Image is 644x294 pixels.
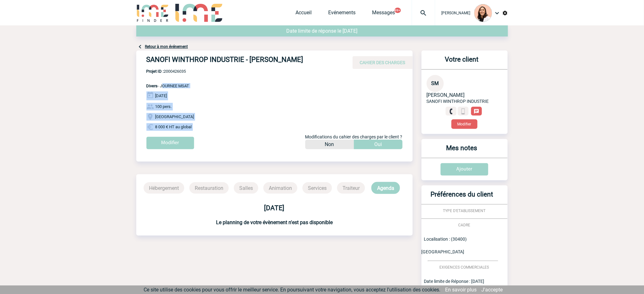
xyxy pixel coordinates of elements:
[441,163,488,176] input: Ajouter
[474,4,492,22] img: 129834-0.png
[155,125,192,130] span: 8 000 € HT au global
[451,119,478,129] button: Modifier
[136,219,413,225] h3: Le planning de votre évènement n'est pas disponible
[474,109,479,114] img: chat-24-px-w.png
[372,10,395,18] a: Messages
[371,182,400,194] p: Agenda
[443,209,486,213] span: TYPE D'ETABLISSEMENT
[144,287,441,293] span: Ce site utilise des cookies pour vous offrir le meilleur service. En poursuivant votre navigation...
[155,115,194,119] span: [GEOGRAPHIC_DATA]
[395,8,401,13] button: 99+
[424,56,500,69] h3: Votre client
[424,279,485,284] span: Date limite de Réponse : [DATE]
[146,84,158,88] span: Divers
[264,204,285,212] b: [DATE]
[144,182,184,194] p: Hébergement
[427,92,465,98] span: [PERSON_NAME]
[374,140,382,149] p: Oui
[329,10,356,18] a: Evénements
[482,287,503,293] a: J'accepte
[145,44,188,49] a: Retour à mon événement
[360,60,405,65] span: CAHIER DES CHARGES
[337,182,365,194] p: Traiteur
[445,287,477,293] a: En savoir plus
[189,182,229,194] p: Restauration
[427,99,489,104] span: SANOFI WINTHROP INDUSTRIE
[424,190,500,204] h3: Préférences du client
[146,69,164,74] b: Projet ID :
[155,93,167,98] span: [DATE]
[287,28,358,34] span: Date limite de réponse le [DATE]
[146,84,189,88] span: - JOURNEE MSAT
[440,265,489,270] span: EXIGENCES COMMERCIALES
[424,144,500,158] h3: Mes notes
[448,109,454,114] img: fixe.png
[422,237,467,254] span: Localisation : (30400) [GEOGRAPHIC_DATA]
[296,10,312,18] a: Accueil
[146,56,337,66] h4: SANOFI WINTHROP INDUSTRIE - [PERSON_NAME]
[146,69,189,74] span: 2000426035
[263,182,297,194] p: Animation
[155,104,172,109] span: 100 pers.
[442,11,471,15] span: [PERSON_NAME]
[305,134,403,139] span: Modifications du cahier des charges par le client ?
[325,140,334,149] p: Non
[146,137,194,149] input: Modifier
[458,223,471,227] span: CADRE
[136,4,169,22] img: IME-Finder
[302,182,332,194] p: Services
[431,80,439,86] span: SM
[460,109,466,114] img: portable.png
[234,182,258,194] p: Salles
